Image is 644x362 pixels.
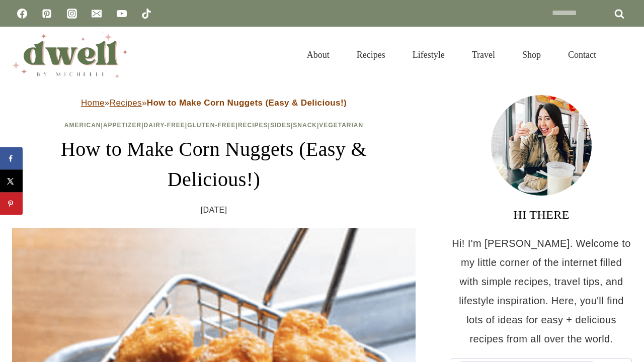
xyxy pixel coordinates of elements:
[81,98,105,108] a: Home
[147,98,347,108] strong: How to Make Corn Nuggets (Easy & Delicious!)
[12,32,128,78] img: DWELL by michelle
[293,122,317,129] a: Snack
[12,4,32,24] a: Facebook
[293,37,610,72] nav: Primary Navigation
[343,37,399,72] a: Recipes
[64,122,101,129] a: American
[12,134,416,195] h1: How to Make Corn Nuggets (Easy & Delicious!)
[103,122,141,129] a: Appetizer
[399,37,458,72] a: Lifestyle
[112,4,132,24] a: YouTube
[87,4,107,24] a: Email
[451,234,632,348] p: Hi! I'm [PERSON_NAME]. Welcome to my little corner of the internet filled with simple recipes, tr...
[509,37,554,72] a: Shop
[187,122,235,129] a: Gluten-Free
[201,203,227,218] time: [DATE]
[62,4,82,24] a: Instagram
[293,37,343,72] a: About
[37,4,57,24] a: Pinterest
[458,37,509,72] a: Travel
[136,4,156,24] a: TikTok
[319,122,363,129] a: Vegetarian
[554,37,610,72] a: Contact
[144,122,185,129] a: Dairy-Free
[81,98,347,108] span: » »
[238,122,268,129] a: Recipes
[64,122,363,129] span: | | | | | | |
[110,98,142,108] a: Recipes
[270,122,291,129] a: Sides
[451,206,632,224] h3: HI THERE
[615,46,632,63] button: View Search Form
